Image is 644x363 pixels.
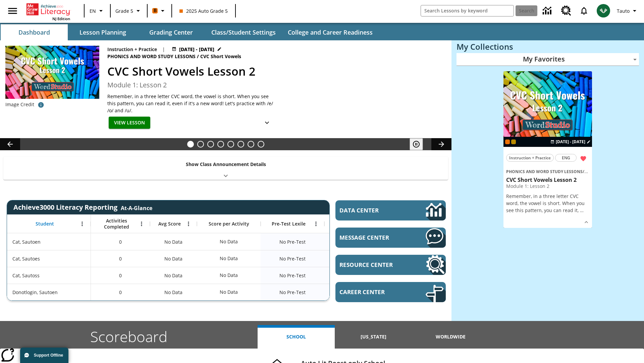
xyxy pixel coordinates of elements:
[260,117,274,129] button: Show Details
[335,255,446,275] a: Resource Center, Will open in new tab
[121,203,152,212] div: At-A-Glance
[593,2,614,19] button: Select a new avatar
[207,141,214,148] button: Slide 3 What's the Big Idea?
[107,53,197,60] span: Phonics and Word Study Lessons
[279,272,306,279] span: No Pre-Test, Cat, Sautoss
[597,4,610,17] img: avatar image
[77,219,87,229] button: Open Menu
[107,93,275,114] p: Remember, in a three letter CVC word, the vowel is short. When you see this pattern, you can read...
[158,221,181,227] span: Avg Score
[138,24,205,40] button: Grading Center
[161,235,186,249] span: No Data
[617,7,630,14] span: Tauto
[34,99,48,111] button: Image credit: TOXIC CAT/Shutterstock
[339,206,403,214] span: Data Center
[26,3,70,16] a: Home
[421,5,514,16] input: search field
[583,168,588,174] span: /
[187,141,194,148] button: Slide 1 CVC Short Vowels Lesson 2
[197,141,204,148] button: Slide 2 Cars of the Future?
[575,2,593,19] a: Notifications
[94,218,139,230] span: Activities Completed
[237,141,244,148] button: Slide 6 Career Lesson
[161,285,186,299] span: No Data
[577,153,589,165] button: Remove from Favorites
[209,221,249,227] span: Score per Activity
[3,157,448,180] div: Show Class Announcement Details
[580,207,584,213] span: …
[1,24,68,40] button: Dashboard
[614,5,641,17] button: Profile/Settings
[119,238,122,245] span: 0
[506,176,589,184] h3: CVC Short Vowels Lesson 2
[549,139,592,145] button: Aug 27 - Aug 27 Choose Dates
[457,53,639,66] div: My Favorites
[216,269,241,282] div: No Data, Cat, Sautoss
[248,141,254,148] button: Slide 7 Making a Difference for the Planet
[506,169,583,174] span: Phonics and Word Study Lessons
[170,46,223,53] button: Aug 27 - Aug 27 Choose Dates
[339,288,406,296] span: Career Center
[150,267,197,284] div: No Data, Cat, Sautoss
[107,63,443,80] h2: CVC Short Vowels Lesson 2
[324,233,388,250] div: No Data, Cat, Sautoen
[410,138,430,150] div: Pause
[52,16,70,21] span: NJ Edition
[109,117,150,129] button: View Lesson
[335,200,446,220] a: Data Center
[186,161,266,168] p: Show Class Announcement Details
[154,6,157,15] span: B
[431,138,451,150] button: Lesson carousel, Next
[34,353,63,358] span: Support Offline
[197,53,199,59] span: /
[505,139,510,144] div: Current Class
[539,2,557,20] a: Data Center
[324,284,388,300] div: No Data, Donotlogin, Sautoen
[412,325,489,349] button: Worldwide
[179,7,228,14] span: 2025 Auto Grade 5
[107,80,443,90] h3: Module 1: Lesson 2
[339,261,406,269] span: Resource Center
[3,1,22,21] button: Open side menu
[107,46,157,53] p: Instruction + Practice
[12,238,41,245] span: Cat, Sautoen
[137,219,147,229] button: Open Menu
[227,141,234,148] button: Slide 5 Pre-release lesson
[119,255,122,262] span: 0
[324,250,388,267] div: No Data, Cat, Sautoes
[20,348,68,363] button: Support Offline
[162,46,165,53] span: |
[12,272,40,279] span: Cat, Sautoss
[26,2,70,21] div: Home
[279,289,306,296] span: No Pre-Test, Donotlogin, Sautoen
[584,169,619,174] span: CVC Short Vowels
[506,168,589,175] span: Topic: Phonics and Word Study Lessons/CVC Short Vowels
[457,42,639,51] h3: My Collections
[335,325,412,349] button: [US_STATE]
[258,141,264,148] button: Slide 8 Sleepless in the Animal Kingdom
[161,269,186,282] span: No Data
[150,5,169,17] button: Boost Class color is orange. Change class color
[161,252,186,266] span: No Data
[272,221,306,227] span: Pre-Test Lexile
[511,139,516,144] div: New 2025 class
[206,24,281,40] button: Class/Student Settings
[150,284,197,300] div: No Data, Donotlogin, Sautoen
[339,234,406,241] span: Message Center
[258,325,335,349] button: School
[91,233,150,250] div: 0, Cat, Sautoen
[200,53,243,60] span: CVC Short Vowels
[335,282,446,302] a: Career Center
[36,221,54,227] span: Student
[282,24,378,40] button: College and Career Readiness
[503,71,592,228] div: lesson details
[216,235,241,248] div: No Data, Cat, Sautoen
[410,138,423,150] button: Pause
[562,154,570,161] span: ENG
[217,141,224,148] button: Slide 4 One Idea, Lots of Hard Work
[183,219,194,229] button: Open Menu
[556,139,585,145] span: [DATE] - [DATE]
[13,203,152,212] span: Achieve3000 Literacy Reporting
